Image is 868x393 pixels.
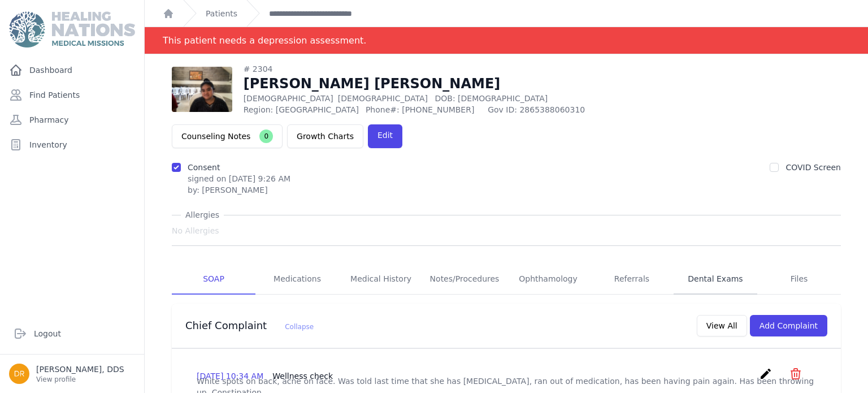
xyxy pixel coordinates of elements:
span: Allergies [181,209,224,221]
h3: Chief Complaint [185,319,314,332]
a: Dashboard [5,59,140,81]
label: COVID Screen [785,163,841,172]
button: View All [697,315,747,336]
a: Pharmacy [5,109,140,131]
i: create [759,367,772,381]
a: Logout [9,322,135,345]
a: Find Patients [5,84,140,106]
img: paMQAAACV0RVh0ZGF0ZTpjcmVhdGUAMjAyNC0wMi0yN1QxNDo0MjozMCswMDowMGpZtA0AAAAldEVYdGRhdGU6bW9kaWZ5ADI... [172,67,232,112]
a: Ophthamology [506,264,590,295]
a: Growth Charts [287,124,363,148]
button: Counseling Notes0 [172,124,283,148]
div: # 2304 [244,63,610,75]
span: Gov ID: 2865388060310 [488,104,610,115]
span: 0 [259,129,273,143]
a: SOAP [172,264,255,295]
a: Inventory [5,133,140,156]
a: Edit [368,124,402,148]
a: Medical History [339,264,423,295]
span: Phone#: [PHONE_NUMBER] [366,104,481,115]
span: DOB: [DEMOGRAPHIC_DATA] [435,94,548,103]
label: Consent [188,163,220,172]
p: signed on [DATE] 9:26 AM [188,173,290,184]
img: Medical Missions EMR [9,11,134,47]
button: Add Complaint [750,315,827,336]
span: Region: [GEOGRAPHIC_DATA] [244,104,359,115]
h1: [PERSON_NAME] [PERSON_NAME] [244,75,610,93]
span: Collapse [285,323,314,331]
div: This patient needs a depression assessment. [163,27,366,54]
a: create [759,372,775,383]
a: Medications [255,264,339,295]
p: View profile [36,375,124,384]
span: [DEMOGRAPHIC_DATA] [338,94,428,103]
a: [PERSON_NAME], DDS View profile [9,364,135,384]
p: [DATE] 10:34 AM [197,370,333,382]
div: by: [PERSON_NAME] [188,184,290,196]
span: No Allergies [172,225,219,236]
a: Files [757,264,841,295]
span: Wellness check [272,372,333,381]
a: Patients [206,8,237,19]
a: Dental Exams [674,264,757,295]
nav: Tabs [172,264,841,295]
a: Notes/Procedures [423,264,506,295]
div: Notification [145,27,868,54]
p: [PERSON_NAME], DDS [36,364,124,375]
p: [DEMOGRAPHIC_DATA] [244,93,610,104]
a: Referrals [590,264,674,295]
